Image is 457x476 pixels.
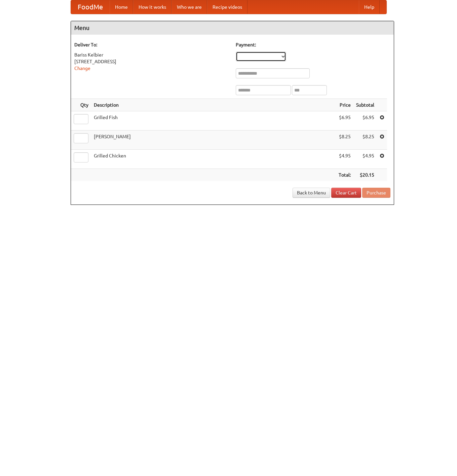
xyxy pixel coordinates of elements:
h4: Menu [71,21,394,35]
td: $8.25 [336,131,353,150]
th: Subtotal [353,99,377,111]
a: Home [110,0,133,14]
td: Grilled Chicken [91,150,336,169]
div: [STREET_ADDRESS] [74,58,229,65]
a: Change [74,66,90,71]
th: Qty [71,99,91,111]
td: $4.95 [336,150,353,169]
button: Purchase [362,188,390,198]
th: Total: [336,169,353,181]
td: Grilled Fish [91,111,336,131]
td: $8.25 [353,131,377,150]
h5: Payment: [236,41,390,48]
h5: Deliver To: [74,41,229,48]
th: Price [336,99,353,111]
td: $4.95 [353,150,377,169]
td: $6.95 [336,111,353,131]
a: Back to Menu [293,188,330,198]
a: FoodMe [71,0,110,14]
a: How it works [133,0,172,14]
a: Clear Cart [331,188,361,198]
a: Recipe videos [207,0,247,14]
th: $20.15 [353,169,377,181]
a: Help [359,0,380,14]
td: [PERSON_NAME] [91,131,336,150]
td: $6.95 [353,111,377,131]
div: Bariss Kelbier [74,51,229,58]
a: Who we are [172,0,207,14]
th: Description [91,99,336,111]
